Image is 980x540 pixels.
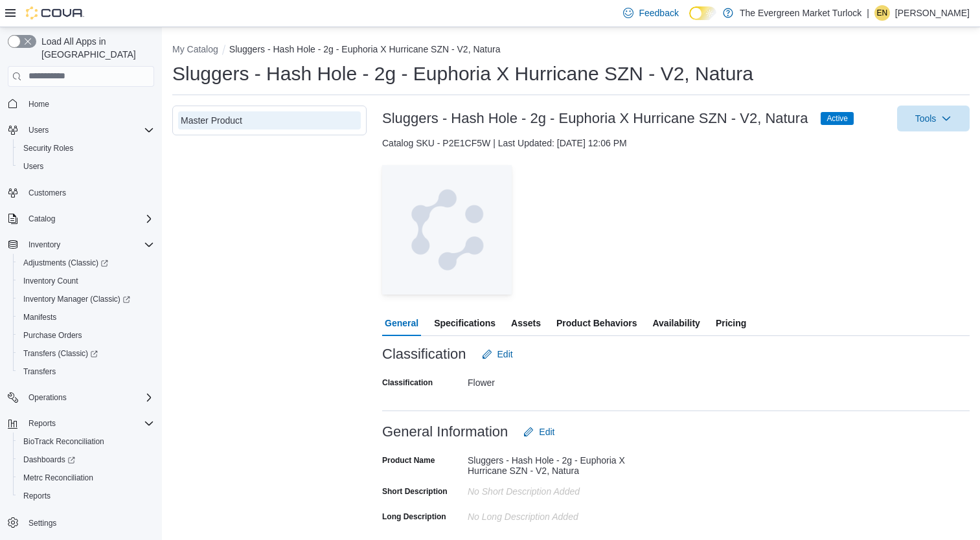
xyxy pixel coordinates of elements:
[915,112,937,125] span: Tools
[18,346,154,361] span: Transfers (Classic)
[28,392,67,403] span: Operations
[821,112,854,125] span: Active
[23,515,62,531] a: Settings
[385,310,418,336] span: General
[468,450,641,476] div: Sluggers - Hash Hole - 2g - Euphoria X Hurricane SZN - V2, Natura
[18,452,154,467] span: Dashboards
[639,6,678,19] span: Feedback
[18,346,103,361] a: Transfers (Classic)
[13,451,159,469] a: Dashboards
[13,308,159,326] button: Manifests
[23,514,154,530] span: Settings
[28,188,66,198] span: Customers
[18,291,135,307] a: Inventory Manager (Classic)
[23,237,65,253] button: Inventory
[23,312,56,322] span: Manifests
[28,214,55,224] span: Catalog
[382,486,448,497] label: Short Description
[18,434,109,449] a: BioTrack Reconciliation
[539,425,554,438] span: Edit
[28,99,49,109] span: Home
[23,276,78,286] span: Inventory Count
[23,122,154,138] span: Users
[3,121,159,139] button: Users
[13,157,159,175] button: Users
[468,506,641,522] div: No Long Description added
[3,414,159,433] button: Reports
[23,436,104,447] span: BioTrack Reconciliation
[23,330,82,341] span: Purchase Orders
[23,455,75,465] span: Dashboards
[23,258,108,268] span: Adjustments (Classic)
[867,5,869,21] p: |
[13,254,159,272] a: Adjustments (Classic)
[13,469,159,487] button: Metrc Reconciliation
[23,491,51,501] span: Reports
[3,513,159,532] button: Settings
[3,183,159,202] button: Customers
[382,111,808,126] h3: Sluggers - Hash Hole - 2g - Euphoria X Hurricane SZN - V2, Natura
[382,377,433,388] label: Classification
[18,291,154,307] span: Inventory Manager (Classic)
[172,43,970,58] nav: An example of EuiBreadcrumbs
[18,452,80,467] a: Dashboards
[13,272,159,290] button: Inventory Count
[468,372,641,388] div: Flower
[18,255,154,271] span: Adjustments (Classic)
[18,434,154,449] span: BioTrack Reconciliation
[18,328,154,343] span: Purchase Orders
[877,5,888,21] span: EN
[13,487,159,505] button: Reports
[3,236,159,254] button: Inventory
[13,433,159,451] button: BioTrack Reconciliation
[28,518,56,528] span: Settings
[689,6,716,20] input: Dark Mode
[28,240,60,250] span: Inventory
[18,141,154,156] span: Security Roles
[23,237,154,253] span: Inventory
[18,470,154,486] span: Metrc Reconciliation
[26,6,84,19] img: Cova
[3,95,159,113] button: Home
[23,161,43,172] span: Users
[23,185,71,201] a: Customers
[229,44,501,54] button: Sluggers - Hash Hole - 2g - Euphoria X Hurricane SZN - V2, Natura
[895,5,970,21] p: [PERSON_NAME]
[23,294,130,304] span: Inventory Manager (Classic)
[740,5,861,21] p: The Evergreen Market Turlock
[556,310,637,336] span: Product Behaviors
[18,364,154,379] span: Transfers
[382,346,466,362] h3: Classification
[23,122,54,138] button: Users
[23,211,60,227] button: Catalog
[23,366,56,377] span: Transfers
[652,310,700,336] span: Availability
[18,273,154,289] span: Inventory Count
[172,44,218,54] button: My Catalog
[18,141,78,156] a: Security Roles
[13,344,159,363] a: Transfers (Classic)
[18,309,154,325] span: Manifests
[382,455,435,466] label: Product Name
[826,113,848,124] span: Active
[18,309,62,325] a: Manifests
[434,310,496,336] span: Specifications
[18,488,56,504] a: Reports
[13,363,159,381] button: Transfers
[897,106,970,131] button: Tools
[382,424,508,440] h3: General Information
[18,328,87,343] a: Purchase Orders
[23,390,154,405] span: Operations
[511,310,541,336] span: Assets
[518,419,560,445] button: Edit
[497,348,513,361] span: Edit
[28,125,49,135] span: Users
[382,165,512,295] img: Image for Cova Placeholder
[468,481,641,497] div: No Short Description added
[23,416,154,431] span: Reports
[18,470,98,486] a: Metrc Reconciliation
[716,310,746,336] span: Pricing
[23,348,98,359] span: Transfers (Classic)
[382,137,970,150] div: Catalog SKU - P2E1CF5W | Last Updated: [DATE] 12:06 PM
[689,20,690,21] span: Dark Mode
